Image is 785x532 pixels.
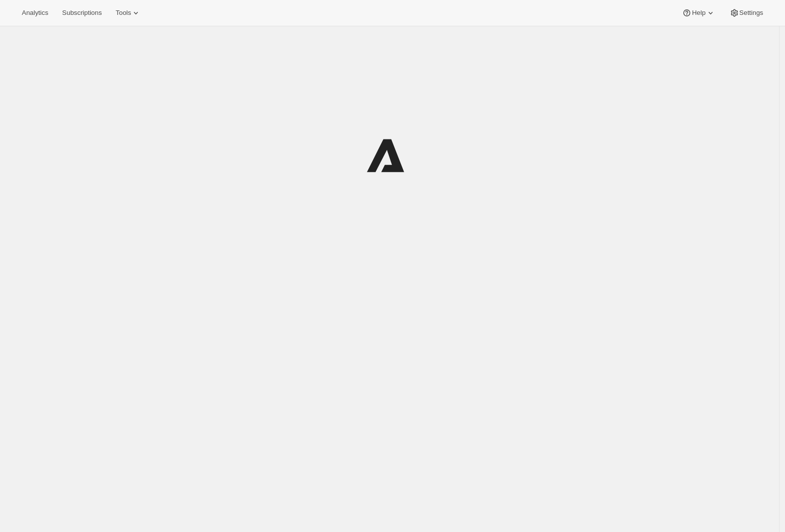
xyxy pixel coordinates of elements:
[116,9,131,17] span: Tools
[724,6,769,20] button: Settings
[739,9,763,17] span: Settings
[22,9,48,17] span: Analytics
[16,6,54,20] button: Analytics
[676,6,721,20] button: Help
[56,6,108,20] button: Subscriptions
[62,9,102,17] span: Subscriptions
[692,9,705,17] span: Help
[110,6,147,20] button: Tools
